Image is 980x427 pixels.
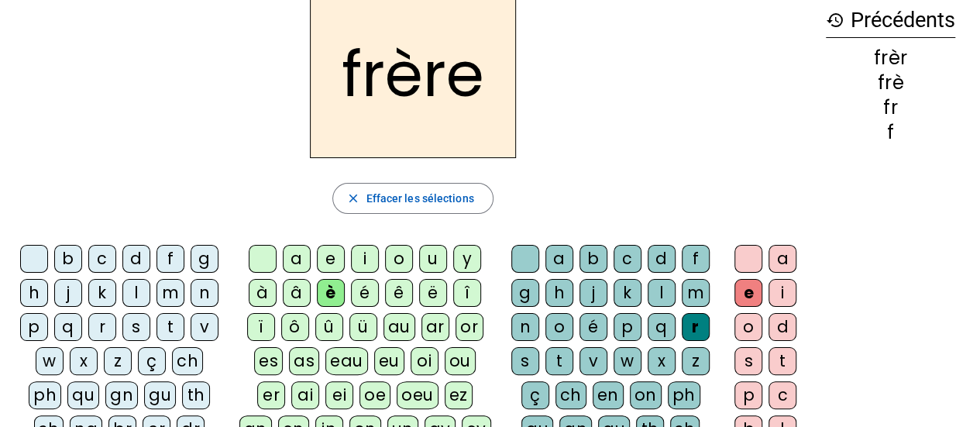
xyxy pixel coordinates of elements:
div: f [826,123,955,142]
div: x [648,347,676,375]
div: ç [138,347,166,375]
div: a [283,245,311,273]
div: p [734,381,762,409]
div: n [191,279,218,307]
div: e [734,279,762,307]
div: ç [521,381,549,409]
div: or [456,313,483,341]
div: a [769,245,796,273]
div: d [122,245,150,273]
div: oe [359,381,390,409]
div: eau [325,347,368,375]
div: frèr [826,49,955,67]
div: è [317,279,345,307]
div: ou [445,347,476,375]
div: eu [374,347,404,375]
div: z [682,347,710,375]
div: c [614,245,641,273]
div: ez [445,381,473,409]
div: b [579,245,607,273]
div: p [20,313,48,341]
div: ei [325,381,353,409]
div: j [579,279,607,307]
div: w [614,347,641,375]
div: r [88,313,116,341]
div: on [630,381,662,409]
div: s [734,347,762,375]
div: û [315,313,343,341]
div: z [104,347,132,375]
div: ë [419,279,447,307]
div: c [769,381,796,409]
div: q [54,313,82,341]
h3: Précédents [826,3,955,38]
div: h [545,279,573,307]
div: o [545,313,573,341]
div: c [88,245,116,273]
div: er [257,381,285,409]
div: oeu [397,381,438,409]
div: r [682,313,710,341]
div: o [734,313,762,341]
div: v [579,347,607,375]
div: y [453,245,481,273]
div: m [156,279,184,307]
div: g [191,245,218,273]
div: ô [281,313,309,341]
div: e [317,245,345,273]
div: à [249,279,277,307]
div: ê [385,279,413,307]
div: l [648,279,676,307]
div: a [545,245,573,273]
div: ch [172,347,203,375]
div: ph [29,381,61,409]
div: m [682,279,710,307]
div: k [614,279,641,307]
div: th [182,381,210,409]
div: q [648,313,676,341]
div: u [419,245,447,273]
div: ch [555,381,586,409]
div: ai [291,381,319,409]
div: â [283,279,311,307]
button: Effacer les sélections [332,183,493,214]
div: ph [668,381,700,409]
div: frè [826,74,955,92]
div: é [351,279,379,307]
div: s [122,313,150,341]
div: o [385,245,413,273]
span: Effacer les sélections [366,189,473,208]
div: oi [411,347,438,375]
div: en [593,381,624,409]
div: as [289,347,319,375]
div: k [88,279,116,307]
div: au [383,313,415,341]
div: gn [105,381,138,409]
div: g [511,279,539,307]
mat-icon: close [346,191,359,205]
mat-icon: history [826,11,844,29]
div: i [769,279,796,307]
div: i [351,245,379,273]
div: qu [67,381,99,409]
div: d [648,245,676,273]
div: b [54,245,82,273]
div: fr [826,98,955,117]
div: p [614,313,641,341]
div: f [156,245,184,273]
div: v [191,313,218,341]
div: d [769,313,796,341]
div: gu [144,381,176,409]
div: w [36,347,64,375]
div: s [511,347,539,375]
div: es [254,347,283,375]
div: t [769,347,796,375]
div: t [156,313,184,341]
div: n [511,313,539,341]
div: ü [349,313,377,341]
div: x [70,347,98,375]
div: î [453,279,481,307]
div: é [579,313,607,341]
div: j [54,279,82,307]
div: l [122,279,150,307]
